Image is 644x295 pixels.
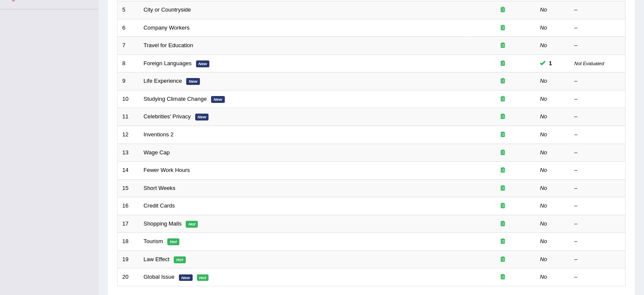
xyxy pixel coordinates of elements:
[476,220,531,228] div: Exam occurring question
[118,37,139,55] td: 7
[540,238,547,244] em: No
[196,60,210,67] em: New
[574,6,621,14] div: –
[144,185,175,191] a: Short Weeks
[118,1,139,19] td: 5
[476,42,531,50] div: Exam occurring question
[144,24,190,31] a: Company Workers
[574,113,621,121] div: –
[211,96,225,103] em: New
[476,166,531,175] div: Exam occurring question
[144,6,191,13] a: City or Countryside
[144,78,182,84] a: Life Experience
[174,256,186,263] em: Hot
[118,126,139,144] td: 12
[574,95,621,103] div: –
[476,6,531,14] div: Exam occurring question
[574,256,621,264] div: –
[118,250,139,268] td: 19
[540,220,547,227] em: No
[144,167,190,173] a: Fewer Work Hours
[540,24,547,31] em: No
[144,60,192,66] a: Foreign Languages
[574,24,621,32] div: –
[574,273,621,281] div: –
[574,220,621,228] div: –
[118,179,139,197] td: 15
[540,131,547,138] em: No
[476,238,531,246] div: Exam occurring question
[144,131,174,138] a: Inventions 2
[540,42,547,48] em: No
[476,256,531,264] div: Exam occurring question
[574,202,621,210] div: –
[144,238,163,244] a: Tourism
[540,96,547,102] em: No
[476,77,531,85] div: Exam occurring question
[144,220,182,227] a: Shopping Malls
[144,42,194,48] a: Travel for Education
[476,113,531,121] div: Exam occurring question
[540,149,547,156] em: No
[118,215,139,233] td: 17
[144,149,170,156] a: Wage Cap
[144,274,175,280] a: Global Issue
[118,90,139,108] td: 10
[574,131,621,139] div: –
[574,149,621,157] div: –
[476,202,531,210] div: Exam occurring question
[144,256,169,262] a: Law Effect
[118,233,139,251] td: 18
[574,166,621,175] div: –
[476,273,531,281] div: Exam occurring question
[118,268,139,286] td: 20
[574,42,621,50] div: –
[540,6,547,13] em: No
[195,114,209,120] em: New
[540,78,547,84] em: No
[540,202,547,209] em: No
[144,96,207,102] a: Studying Climate Change
[574,238,621,246] div: –
[540,256,547,262] em: No
[574,77,621,85] div: –
[540,185,547,191] em: No
[540,113,547,120] em: No
[144,113,191,120] a: Celebrities' Privacy
[186,221,198,228] em: Hot
[186,78,200,85] em: New
[540,167,547,173] em: No
[574,61,604,66] small: Not Evaluated
[476,149,531,157] div: Exam occurring question
[144,202,175,209] a: Credit Cards
[179,274,193,281] em: New
[476,131,531,139] div: Exam occurring question
[118,72,139,90] td: 9
[574,184,621,193] div: –
[118,19,139,37] td: 6
[476,184,531,193] div: Exam occurring question
[118,54,139,72] td: 8
[118,108,139,126] td: 11
[118,197,139,215] td: 16
[476,95,531,103] div: Exam occurring question
[167,238,179,245] em: Hot
[197,274,209,281] em: Hot
[476,24,531,32] div: Exam occurring question
[540,274,547,280] em: No
[118,162,139,180] td: 14
[476,60,531,68] div: Exam occurring question
[546,59,556,68] span: You can still take this question
[118,144,139,162] td: 13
